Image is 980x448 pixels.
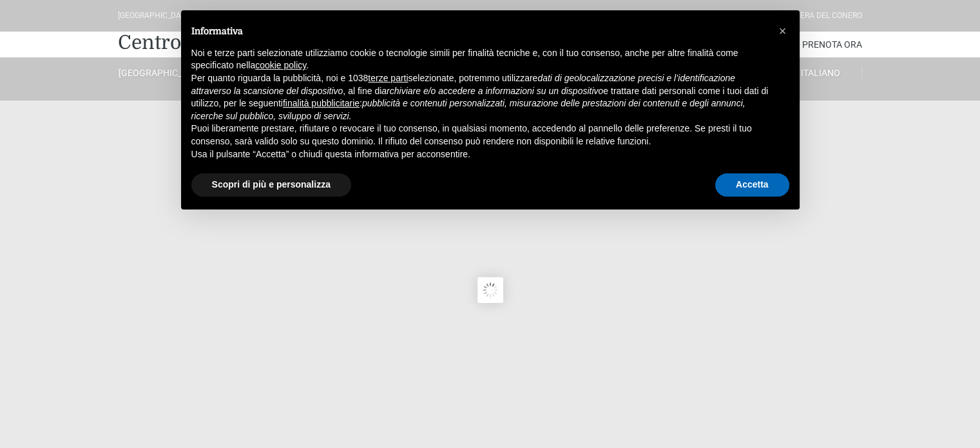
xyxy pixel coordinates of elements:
p: Usa il pulsante “Accetta” o chiudi questa informativa per acconsentire. [191,148,769,161]
a: Prenota Ora [802,32,862,57]
h2: Informativa [191,26,769,37]
a: Italiano [780,67,862,79]
button: Chiudi questa informativa [773,21,793,41]
div: [GEOGRAPHIC_DATA] [118,10,192,22]
a: cookie policy [255,60,306,70]
span: Italiano [801,68,840,78]
em: pubblicità e contenuti personalizzati, misurazione delle prestazioni dei contenuti e degli annunc... [191,98,745,121]
button: terze parti [368,72,408,85]
p: Noi e terze parti selezionate utilizziamo cookie o tecnologie simili per finalità tecniche e, con... [191,47,769,72]
em: dati di geolocalizzazione precisi e l’identificazione attraverso la scansione del dispositivo [191,73,735,96]
a: Centro Vacanze De Angelis [118,30,367,55]
em: archiviare e/o accedere a informazioni su un dispositivo [381,86,603,96]
button: Accetta [715,173,789,197]
button: finalità pubblicitarie [283,97,360,110]
a: [GEOGRAPHIC_DATA] [118,67,200,79]
span: × [779,24,787,38]
p: Puoi liberamente prestare, rifiutare o revocare il tuo consenso, in qualsiasi momento, accedendo ... [191,122,769,148]
button: Scopri di più e personalizza [191,173,351,197]
p: Per quanto riguarda la pubblicità, noi e 1038 selezionate, potremmo utilizzare , al fine di e tra... [191,72,769,122]
div: Riviera Del Conero [787,10,862,22]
